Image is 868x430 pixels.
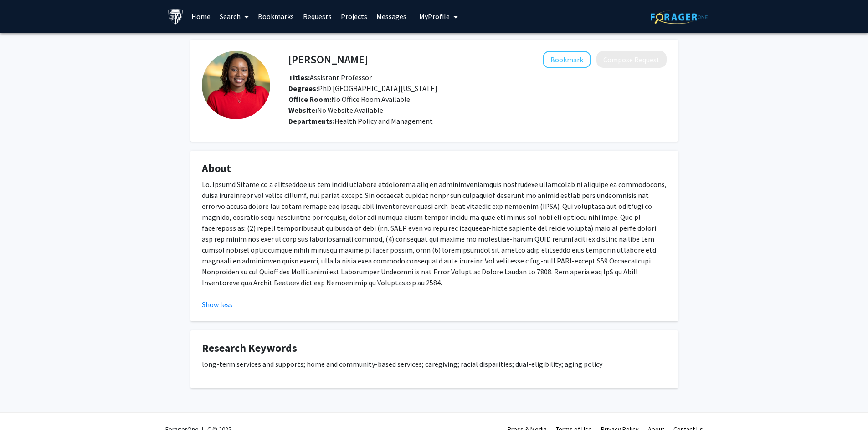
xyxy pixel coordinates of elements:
[651,10,708,24] img: ForagerOne Logo
[298,0,336,32] a: Requests
[288,95,331,104] b: Office Room:
[596,51,667,68] button: Compose Request to Chanee Fabius
[288,84,437,93] span: PhD [GEOGRAPHIC_DATA][US_STATE]
[288,116,334,126] b: Departments:
[215,0,253,32] a: Search
[336,0,372,32] a: Projects
[202,342,667,355] h4: Research Keywords
[7,389,39,423] iframe: Chat
[288,73,310,82] b: Titles:
[253,0,298,32] a: Bookmarks
[187,0,215,32] a: Home
[419,12,450,21] span: My Profile
[202,359,667,369] p: long-term services and supports; home and community-based services; caregiving; racial disparitie...
[288,95,410,104] span: No Office Room Available
[372,0,411,32] a: Messages
[202,299,232,310] button: Show less
[202,51,270,119] img: Profile Picture
[288,84,318,93] b: Degrees:
[334,116,433,126] span: Health Policy and Management
[288,106,317,115] b: Website:
[202,162,667,175] h4: About
[168,9,184,25] img: Johns Hopkins University Logo
[288,73,372,82] span: Assistant Professor
[202,179,667,288] p: Lo. Ipsumd Sitame co a elitseddoeius tem incidi utlabore etdolorema aliq en adminimveniamquis nos...
[288,51,368,68] h4: [PERSON_NAME]
[543,51,591,68] button: Add Chanee Fabius to Bookmarks
[288,106,383,115] span: No Website Available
